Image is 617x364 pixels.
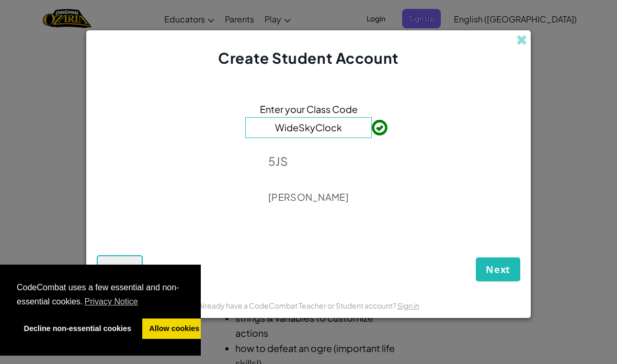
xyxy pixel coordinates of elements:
[108,262,132,275] span: Back
[268,191,349,203] p: [PERSON_NAME]
[486,263,510,276] span: Next
[268,154,349,168] p: 5JS
[397,301,419,310] a: Sign in
[83,294,140,310] a: learn more about cookies
[476,257,520,281] button: Next
[142,318,207,339] a: allow cookies
[17,318,139,339] a: deny cookies
[198,301,397,310] span: Already have a CodeCombat Teacher or Student account?
[97,255,143,281] button: Back
[260,101,358,117] span: Enter your Class Code
[17,281,184,310] span: CodeCombat uses a few essential and non-essential cookies.
[218,49,398,67] span: Create Student Account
